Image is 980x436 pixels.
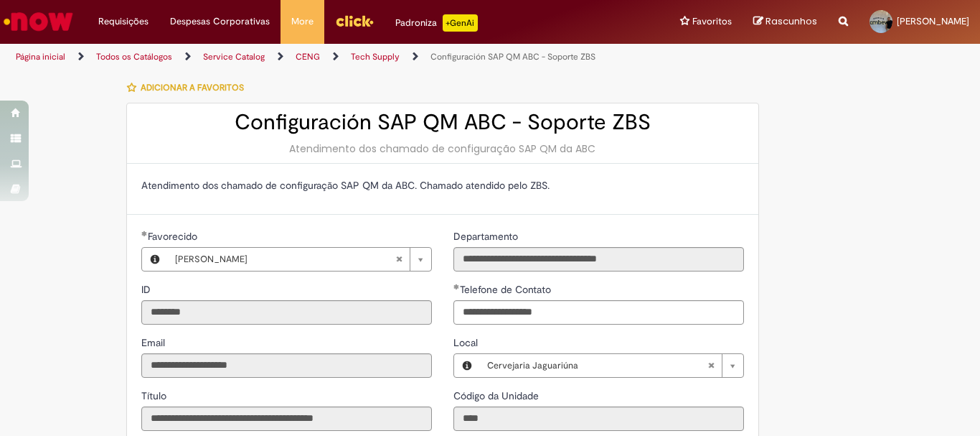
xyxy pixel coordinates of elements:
[453,284,460,289] span: Obrigatório Preenchido
[141,389,169,402] span: Somente leitura - Título
[141,407,432,431] input: Título
[168,248,431,271] a: [PERSON_NAME]Limpar campo Favorecido
[141,283,154,296] span: Somente leitura - ID
[453,229,521,243] label: Somente leitura - Departamento
[453,247,744,272] input: Departamento
[453,300,744,325] input: Telefone de Contato
[141,142,744,156] div: Atendimento dos chamado de configuração SAP QM da ABC
[141,335,168,350] label: Somente leitura - Email
[443,14,478,32] p: +GenAi
[765,14,817,28] span: Rascunhos
[141,111,744,134] h2: Configuración SAP QM ABC - Soporte ZBS
[142,248,168,271] button: Favorecido, Visualizar este registro Enzo Carlos Dos Santos Carusi
[291,14,314,29] span: More
[141,82,244,93] span: Adicionar a Favoritos
[454,354,480,377] button: Local, Visualizar este registro Cervejaria Jaguariúna
[692,14,732,29] span: Favoritos
[453,389,542,402] span: Somente leitura - Código da Unidade
[16,51,65,62] a: Página inicial
[126,73,252,103] button: Adicionar a Favoritos
[897,15,969,27] span: [PERSON_NAME]
[141,300,432,325] input: ID
[395,14,478,32] div: Padroniza
[141,353,432,378] input: Email
[453,230,521,243] span: Somente leitura - Departamento
[96,51,172,62] a: Todos os Catálogos
[388,248,410,271] abbr: Limpar campo Favorecido
[700,354,722,377] abbr: Limpar campo Local
[141,336,168,349] span: Somente leitura - Email
[98,14,149,29] span: Requisições
[753,15,817,29] a: Rascunhos
[453,336,481,349] span: Local
[141,231,148,236] span: Obrigatório Preenchido
[335,10,374,32] img: click_logo_yellow_360x200.png
[141,389,169,403] label: Somente leitura - Título
[11,44,643,70] ul: Trilhas de página
[296,51,320,62] a: CENG
[141,282,154,297] label: Somente leitura - ID
[487,354,707,377] span: Cervejaria Jaguariúna
[460,283,554,296] span: Telefone de Contato
[453,389,542,403] label: Somente leitura - Código da Unidade
[430,51,595,62] a: Configuración SAP QM ABC - Soporte ZBS
[1,7,75,36] img: ServiceNow
[175,248,395,271] span: [PERSON_NAME]
[203,51,265,62] a: Service Catalog
[453,407,744,431] input: Código da Unidade
[480,354,743,377] a: Cervejaria JaguariúnaLimpar campo Local
[351,51,400,62] a: Tech Supply
[148,230,200,243] span: Necessários - Favorecido
[141,178,744,193] p: Atendimento dos chamado de configuração SAP QM da ABC. Chamado atendido pelo ZBS.
[170,14,270,29] span: Despesas Corporativas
